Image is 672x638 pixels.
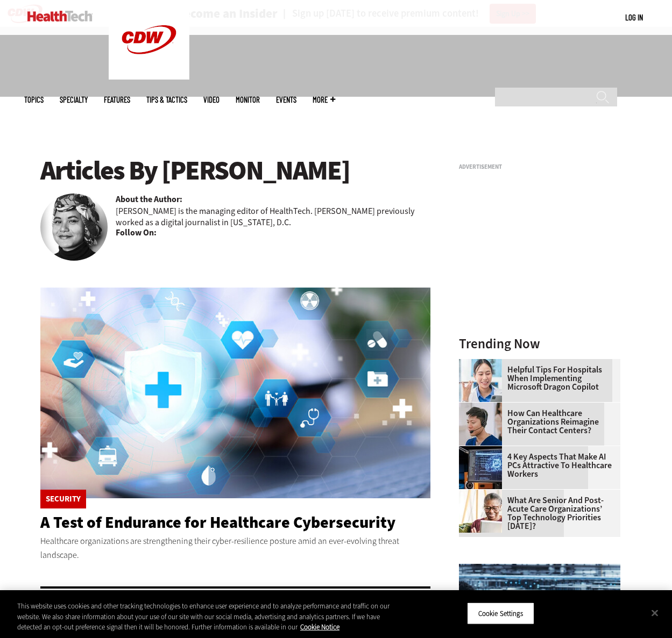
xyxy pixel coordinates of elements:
[40,512,395,533] a: A Test of Endurance for Healthcare Cybersecurity
[459,164,620,170] h3: Advertisement
[625,12,643,22] a: Log in
[459,446,507,455] a: Desktop monitor with brain AI concept
[459,490,507,498] a: Older person using tablet
[459,403,507,411] a: Healthcare contact center
[459,403,502,446] img: Healthcare contact center
[17,601,403,633] div: This website uses cookies and other tracking technologies to enhance user experience and to analy...
[116,227,157,239] b: Follow On:
[236,96,260,104] a: MonITor
[104,96,130,104] a: Features
[459,446,502,489] img: Desktop monitor with brain AI concept
[643,601,667,625] button: Close
[40,288,431,498] img: Healthcare cybersecurity
[467,602,534,625] button: Cookie Settings
[276,96,296,104] a: Events
[459,174,620,309] iframe: advertisement
[300,622,339,632] a: More information about your privacy
[116,205,431,228] p: [PERSON_NAME] is the managing editor of HealthTech. [PERSON_NAME] previously worked as a digital ...
[203,96,220,104] a: Video
[27,11,93,21] img: Home
[625,12,643,23] div: User menu
[40,156,431,185] h1: Articles By [PERSON_NAME]
[46,495,81,503] a: Security
[40,193,108,261] img: Teta-Alim
[146,96,187,104] a: Tips & Tactics
[459,337,620,350] h3: Trending Now
[60,96,88,104] span: Specialty
[116,193,182,205] b: About the Author:
[459,409,614,435] a: How Can Healthcare Organizations Reimagine Their Contact Centers?
[459,359,507,368] a: Doctor using phone to dictate to tablet
[109,71,189,82] a: CDW
[459,359,502,402] img: Doctor using phone to dictate to tablet
[40,534,431,562] p: Healthcare organizations are strengthening their cyber-resilience posture amid an ever-evolving t...
[313,96,335,104] span: More
[459,496,614,531] a: What Are Senior and Post-Acute Care Organizations’ Top Technology Priorities [DATE]?
[459,490,502,533] img: Older person using tablet
[24,96,44,104] span: Topics
[459,453,614,478] a: 4 Key Aspects That Make AI PCs Attractive to Healthcare Workers
[459,365,614,391] a: Helpful Tips for Hospitals When Implementing Microsoft Dragon Copilot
